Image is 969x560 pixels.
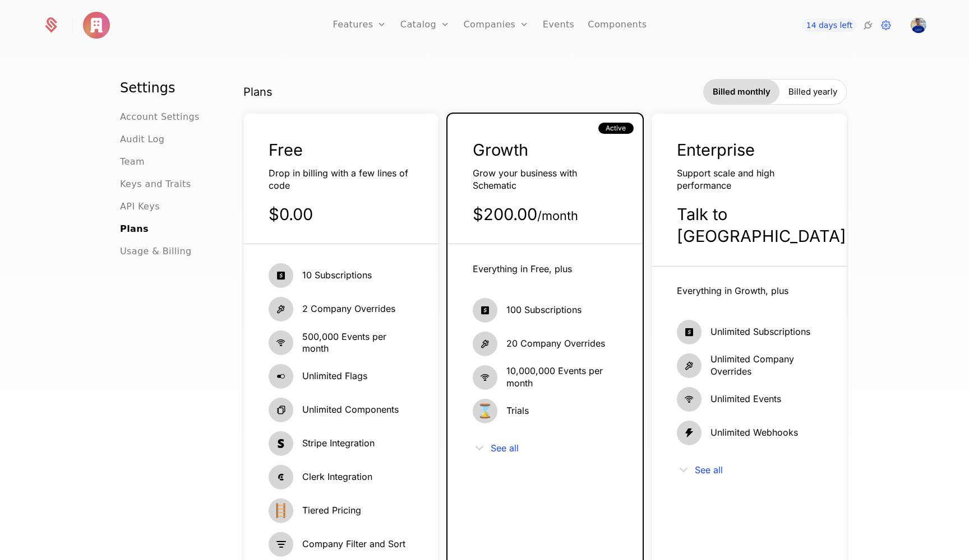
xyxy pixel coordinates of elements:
[120,110,200,124] a: Account Settings
[269,297,293,321] i: hammer
[120,245,192,258] a: Usage & Billing
[269,140,303,160] span: Free
[302,303,395,315] span: 2 Company Overrides
[677,285,788,296] span: Everything in Growth, plus
[473,365,497,390] i: signal
[120,200,160,213] a: API Keys
[120,178,191,191] a: Keys and Traits
[473,332,497,356] i: hammer
[861,18,875,32] a: Integrations
[911,17,926,33] button: Open user button
[677,167,774,191] span: Support scale and high performance
[911,17,926,33] img: Gopinath N
[677,320,702,344] i: cashapp
[120,222,149,236] a: Plans
[473,399,497,423] span: ⌛
[491,444,519,452] span: See all
[677,463,690,477] i: chevron-down
[473,263,572,274] span: Everything in Free, plus
[677,204,846,246] span: Talk to [GEOGRAPHIC_DATA]
[302,370,367,382] span: Unlimited Flags
[473,441,486,455] i: chevron-down
[269,330,293,355] i: signal
[302,331,413,355] span: 500,000 Events per month
[506,338,605,350] span: 20 Company Overrides
[677,421,702,445] i: thunder
[302,471,372,483] span: Clerk Integration
[802,18,857,32] a: 14 days left
[120,79,214,258] nav: Main
[269,364,293,389] i: boolean-on
[473,298,497,323] i: cashapp
[269,532,293,557] i: filter
[879,18,893,32] a: Settings
[473,140,528,160] span: Growth
[677,387,702,412] i: signal
[269,498,293,523] span: 🪜
[710,393,781,405] span: Unlimited Events
[695,465,723,474] span: See all
[269,465,293,489] i: clerk
[506,304,582,316] span: 100 Subscriptions
[713,86,770,97] span: Billed monthly
[269,263,293,288] i: cashapp
[302,404,399,416] span: Unlimited Components
[473,204,578,224] span: $200.00
[302,538,405,550] span: Company Filter and Sort
[302,437,375,450] span: Stripe Integration
[120,155,145,169] a: Team
[302,505,361,517] span: Tiered Pricing
[537,208,578,223] sub: / month
[120,133,164,146] a: Audit Log
[269,398,293,422] i: chips
[677,140,755,160] span: Enterprise
[606,124,626,133] span: Active
[243,85,273,100] span: Plans
[473,167,577,191] span: Grow your business with Schematic
[710,326,810,338] span: Unlimited Subscriptions
[269,167,408,191] span: Drop in billing with a few lines of code
[269,204,313,224] span: $0.00
[677,353,702,378] i: hammer
[120,79,214,97] h1: Settings
[269,431,293,456] i: stripe
[788,86,837,97] span: Billed yearly
[302,269,372,282] span: 10 Subscriptions
[83,12,110,39] img: Demo
[506,405,529,417] span: Trials
[710,353,822,377] span: Unlimited Company Overrides
[710,427,798,439] span: Unlimited Webhooks
[506,365,617,389] span: 10,000,000 Events per month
